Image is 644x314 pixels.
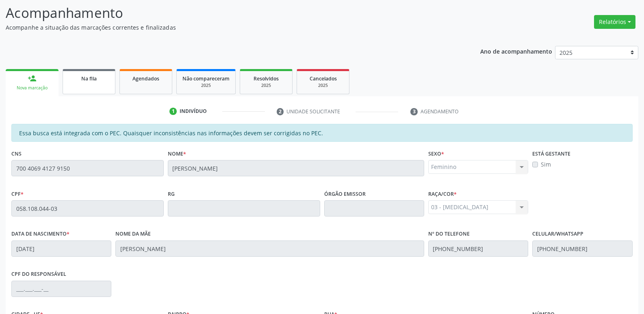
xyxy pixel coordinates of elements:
[11,124,633,142] div: Essa busca está integrada com o PEC. Quaisquer inconsistências nas informações devem ser corrigid...
[81,75,97,82] span: Na fila
[182,82,230,89] div: 2025
[169,108,177,115] div: 1
[594,15,635,29] button: Relatórios
[310,75,337,82] span: Cancelados
[28,74,37,83] div: person_add
[246,82,286,89] div: 2025
[303,82,343,89] div: 2025
[132,75,159,82] span: Agendados
[428,240,528,257] input: (__) _____-_____
[11,85,53,91] div: Nova marcação
[428,188,457,200] label: Raça/cor
[532,228,583,240] label: Celular/WhatsApp
[11,281,111,297] input: ___.___.___-__
[6,23,449,32] p: Acompanhe a situação das marcações correntes e finalizadas
[168,188,175,200] label: RG
[428,228,470,240] label: Nº do Telefone
[532,240,632,257] input: (__) _____-_____
[182,75,230,82] span: Não compareceram
[11,228,69,240] label: Data de nascimento
[324,188,366,200] label: Órgão emissor
[6,3,449,23] p: Acompanhamento
[11,188,24,200] label: CPF
[11,147,22,160] label: CNS
[115,228,151,240] label: Nome da mãe
[254,75,279,82] span: Resolvidos
[11,268,66,281] label: CPF do responsável
[480,46,552,56] p: Ano de acompanhamento
[168,147,186,160] label: Nome
[180,108,207,115] div: Indivíduo
[541,160,551,169] label: Sim
[428,147,444,160] label: Sexo
[11,240,111,257] input: __/__/____
[532,147,570,160] label: Está gestante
